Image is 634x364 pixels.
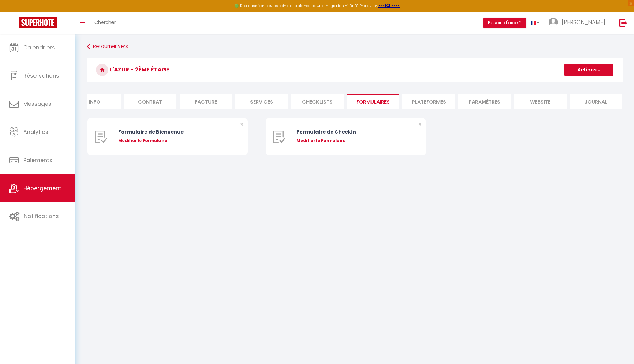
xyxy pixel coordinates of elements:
[23,72,59,79] span: Réservations
[549,18,558,27] img: ...
[619,19,627,27] img: logout
[297,138,408,144] div: Modifier le Formulaire
[418,120,422,128] span: ×
[24,212,59,220] span: Notifications
[94,19,116,25] span: Chercher
[118,138,230,144] div: Modifier le Formulaire
[87,41,623,52] a: Retourner vers
[570,94,622,109] li: Journal
[240,120,243,128] span: ×
[124,94,176,109] li: Contrat
[68,94,121,109] li: Info
[418,122,422,127] button: Close
[240,122,243,127] button: Close
[23,128,48,136] span: Analytics
[235,94,288,109] li: Services
[118,128,230,136] div: Formulaire de Bienvenue
[483,18,526,28] button: Besoin d'aide ?
[458,94,511,109] li: Paramètres
[347,94,399,109] li: Formulaires
[378,3,400,8] a: >>> ICI <<<<
[402,94,455,109] li: Plateformes
[297,128,408,136] div: Formulaire de Checkin
[23,100,51,108] span: Messages
[562,18,605,26] span: [PERSON_NAME]
[514,94,567,109] li: website
[544,12,613,34] a: ... [PERSON_NAME]
[564,64,613,76] button: Actions
[19,17,57,28] img: Super Booking
[23,184,61,192] span: Hébergement
[180,94,232,109] li: Facture
[23,44,55,51] span: Calendriers
[23,156,52,164] span: Paiements
[87,58,623,82] h3: L'Azur - 2ème étage
[291,94,344,109] li: Checklists
[90,12,120,34] a: Chercher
